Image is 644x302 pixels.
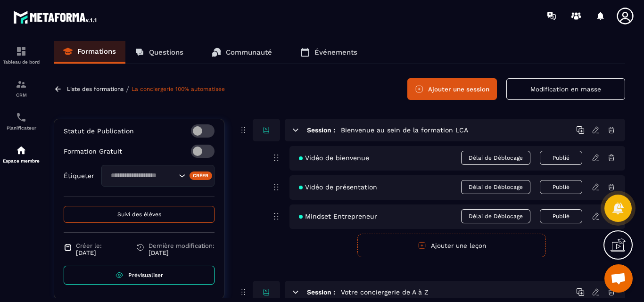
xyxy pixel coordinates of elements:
a: automationsautomationsEspace membre [2,138,40,171]
span: Délai de Déblocage [461,180,530,194]
p: Étiqueter [64,172,94,180]
p: Formation Gratuit [64,147,122,155]
p: Questions [149,48,183,57]
div: Ouvrir le chat [604,264,633,293]
a: La conciergerie 100% automatisée [132,86,225,92]
span: Dernière modification: [149,242,215,249]
p: Communauté [226,48,272,57]
span: Prévisualiser [128,272,163,278]
span: Délai de Déblocage [461,209,530,223]
p: Statut de Publication [64,127,134,135]
p: Espace membre [2,158,40,163]
span: / [126,85,129,94]
img: formation [16,79,27,90]
span: Vidéo de bienvenue [299,154,369,162]
a: schedulerschedulerPlanificateur [2,105,40,138]
button: Modification en masse [506,78,625,100]
p: CRM [2,92,40,98]
input: Search for option [107,171,176,181]
img: formation [16,46,27,57]
a: Liste des formations [67,86,124,92]
p: Tableau de bord [2,59,40,65]
img: logo [13,8,98,25]
span: Délai de Déblocage [461,151,530,165]
h6: Session : [307,288,335,296]
p: Planificateur [2,125,40,131]
span: Créer le: [76,242,102,249]
button: Ajouter une leçon [357,234,546,257]
a: Communauté [202,41,281,64]
a: formationformationTableau de bord [2,39,40,72]
button: Suivi des élèves [64,206,215,223]
p: Formations [77,47,116,56]
button: Publié [540,209,582,223]
p: Événements [314,48,357,57]
img: automations [16,145,27,156]
p: [DATE] [76,249,102,256]
h5: Votre conciergerie de A à Z [341,287,429,297]
h6: Session : [307,126,335,134]
span: Mindset Entrepreneur [299,212,377,220]
button: Publié [540,151,582,165]
h5: Bienvenue au sein de la formation LCA [341,125,468,135]
a: Formations [54,41,125,64]
p: [DATE] [149,249,215,256]
span: Vidéo de présentation [299,183,377,191]
img: scheduler [16,112,27,123]
div: Search for option [101,165,215,187]
div: Créer [190,171,213,180]
a: Questions [125,41,193,64]
span: Suivi des élèves [117,211,161,218]
a: Événements [291,41,367,64]
button: Publié [540,180,582,194]
a: formationformationCRM [2,72,40,105]
a: Prévisualiser [64,266,215,285]
button: Ajouter une session [407,78,497,100]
